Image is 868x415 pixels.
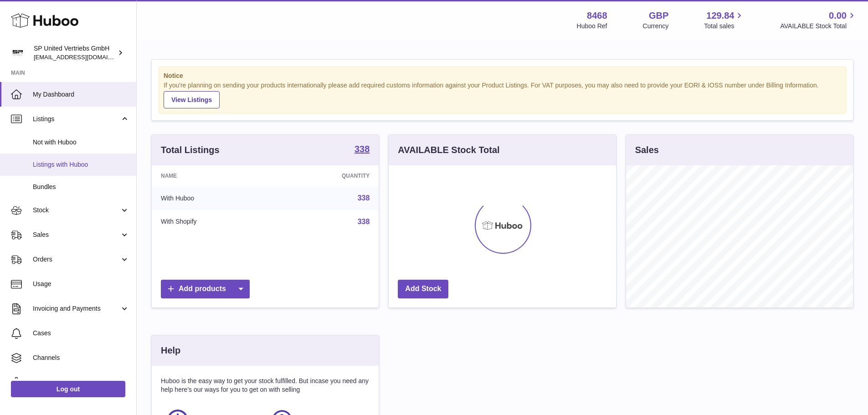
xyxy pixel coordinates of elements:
span: Cases [33,329,129,338]
span: Orders [33,255,120,264]
span: 0.00 [829,10,847,22]
a: 129.84 Total sales [704,10,745,31]
span: Total sales [704,22,745,31]
span: My Dashboard [33,90,129,99]
span: Stock [33,206,120,215]
a: 0.00 AVAILABLE Stock Total [780,10,857,31]
span: Listings with Huboo [33,160,129,169]
a: Add Stock [398,280,448,298]
a: 338 [358,218,370,225]
span: Channels [33,354,129,362]
td: With Huboo [152,186,274,210]
h3: Help [161,344,180,357]
h3: Total Listings [161,144,220,156]
span: Sales [33,231,120,239]
a: Log out [11,381,125,397]
strong: 338 [354,144,370,154]
div: If you're planning on sending your products internationally please add required customs informati... [164,81,841,108]
strong: Notice [164,72,841,80]
a: 338 [358,194,370,202]
h3: Sales [635,144,659,156]
th: Quantity [274,165,379,186]
div: Huboo Ref [577,22,607,31]
img: internalAdmin-8468@internal.huboo.com [11,46,25,60]
a: View Listings [164,91,220,108]
span: [EMAIL_ADDRESS][DOMAIN_NAME] [34,53,134,61]
span: 129.84 [706,10,734,22]
th: Name [152,165,274,186]
span: AVAILABLE Stock Total [780,22,857,31]
a: Add products [161,280,250,298]
strong: GBP [649,10,668,22]
span: Settings [33,378,129,387]
span: Not with Huboo [33,138,129,147]
a: 338 [354,144,370,155]
td: With Shopify [152,210,274,234]
div: Currency [643,22,669,31]
span: Listings [33,115,120,123]
span: Bundles [33,183,129,191]
strong: 8468 [587,10,607,22]
h3: AVAILABLE Stock Total [398,144,499,156]
span: Invoicing and Payments [33,304,120,313]
div: SP United Vertriebs GmbH [34,44,116,61]
span: Usage [33,280,129,288]
p: Huboo is the easy way to get your stock fulfilled. But incase you need any help here's our ways f... [161,377,370,394]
